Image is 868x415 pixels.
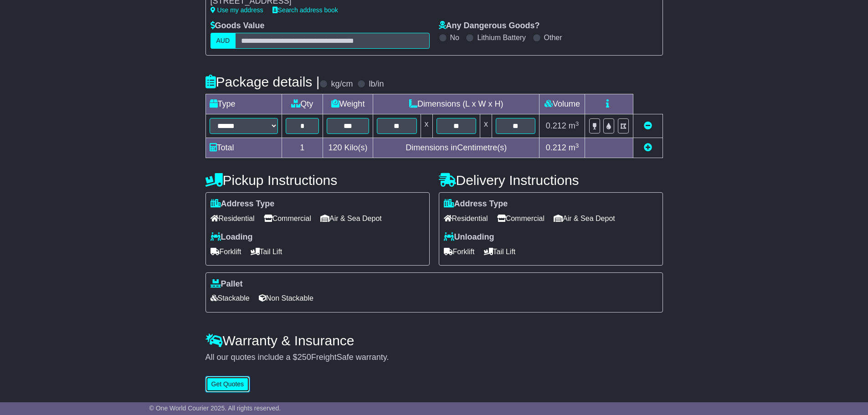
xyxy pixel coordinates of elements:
[450,33,459,42] label: No
[211,291,250,305] span: Stackable
[205,138,282,158] td: Total
[554,211,615,225] span: Air & Sea Depot
[205,173,430,188] h4: Pickup Instructions
[644,121,652,130] a: Remove this item
[544,33,562,42] label: Other
[369,79,384,89] label: lb/in
[444,199,508,209] label: Address Type
[480,114,492,138] td: x
[439,173,663,188] h4: Delivery Instructions
[259,291,313,305] span: Non Stackable
[149,405,281,412] span: © One World Courier 2025. All rights reserved.
[444,232,494,242] label: Unloading
[205,333,663,348] h4: Warranty & Insurance
[444,211,488,225] span: Residential
[282,138,323,158] td: 1
[205,376,250,392] button: Get Quotes
[320,211,382,225] span: Air & Sea Depot
[484,245,516,259] span: Tail Lift
[211,199,275,209] label: Address Type
[497,211,544,225] span: Commercial
[444,245,475,259] span: Forklift
[546,143,566,152] span: 0.212
[569,121,579,130] span: m
[298,353,311,362] span: 250
[211,21,265,31] label: Goods Value
[439,21,540,31] label: Any Dangerous Goods?
[251,245,282,259] span: Tail Lift
[272,6,338,14] a: Search address book
[211,232,253,242] label: Loading
[323,94,373,114] td: Weight
[211,245,241,259] span: Forklift
[205,94,282,114] td: Type
[331,79,353,89] label: kg/cm
[205,74,320,89] h4: Package details |
[575,120,579,127] sup: 3
[211,33,236,49] label: AUD
[539,94,585,114] td: Volume
[211,6,263,14] a: Use my address
[211,211,255,225] span: Residential
[329,143,342,152] span: 120
[569,143,579,152] span: m
[644,143,652,152] a: Add new item
[421,114,432,138] td: x
[477,33,526,42] label: Lithium Battery
[282,94,323,114] td: Qty
[546,121,566,130] span: 0.212
[205,353,663,363] div: All our quotes include a $ FreightSafe warranty.
[575,142,579,149] sup: 3
[211,279,243,289] label: Pallet
[373,94,539,114] td: Dimensions (L x W x H)
[323,138,373,158] td: Kilo(s)
[373,138,539,158] td: Dimensions in Centimetre(s)
[264,211,311,225] span: Commercial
